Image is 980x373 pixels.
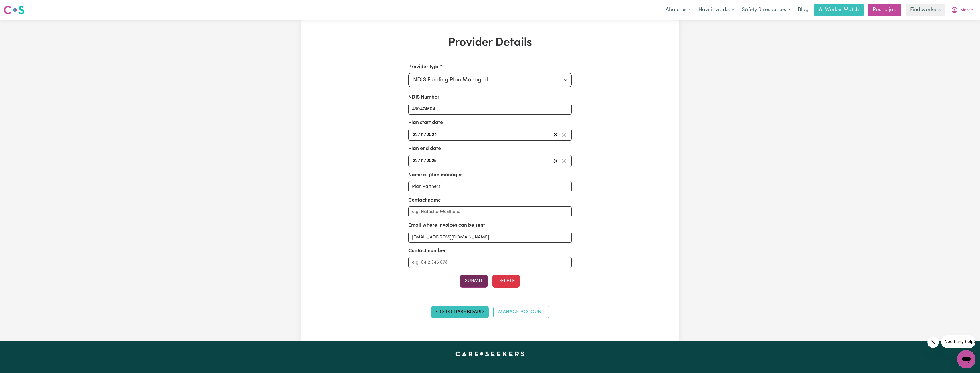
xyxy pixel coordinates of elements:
[408,206,572,217] input: e.g. Natasha McElhone
[408,145,441,153] label: Plan end date
[492,275,520,287] button: Delete
[814,4,864,16] a: AI Worker Match
[738,4,794,16] button: Safety & resources
[551,131,560,139] button: Clear plan start date
[424,132,426,137] span: /
[368,36,613,50] h1: Provider Details
[941,335,975,348] iframe: Message from company
[408,63,440,71] label: Provider type
[455,352,525,356] a: Careseekers home page
[3,5,25,15] img: Careseekers logo
[426,131,437,139] input: ----
[408,232,572,243] input: e.g. nat.mc@myplanmanager.com.au
[906,4,945,16] a: Find workers
[408,247,446,255] label: Contact number
[927,336,939,348] iframe: Close message
[431,306,489,318] a: Go to Dashboard
[408,222,485,229] label: Email where invoices can be sent
[957,350,975,368] iframe: Button to launch messaging window
[551,157,560,165] button: Clear plan end date
[868,4,901,16] a: Post a job
[420,157,424,165] input: --
[408,119,443,127] label: Plan start date
[408,197,441,204] label: Contact name
[408,181,572,192] input: e.g. MyPlanManager Pty. Ltd.
[662,4,695,16] button: About us
[493,306,549,318] a: Manage Account
[408,171,462,179] label: Name of plan manager
[3,4,35,9] span: Need any help?
[408,257,572,268] input: e.g. 0412 345 678
[426,157,437,165] input: ----
[3,3,25,17] a: Careseekers logo
[560,157,568,165] button: Pick your plan end date
[794,4,812,16] a: Blog
[413,157,418,165] input: --
[408,104,572,115] input: Enter your NDIS number
[560,131,568,139] button: Pick your plan start date
[960,7,973,13] span: Maree
[408,94,439,101] label: NDIS Number
[418,158,420,163] span: /
[695,4,738,16] button: How it works
[460,275,488,287] button: Submit
[947,4,977,16] button: My Account
[413,131,418,139] input: --
[424,158,426,163] span: /
[418,132,420,137] span: /
[420,131,424,139] input: --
